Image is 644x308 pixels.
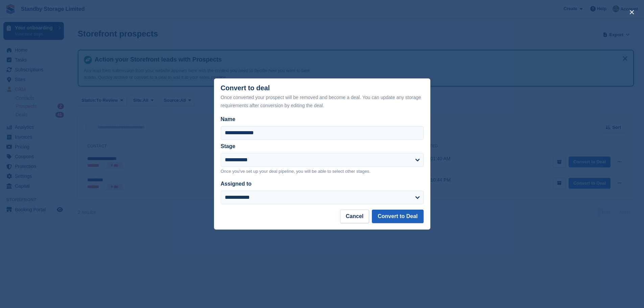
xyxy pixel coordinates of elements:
div: Convert to deal [221,84,424,110]
label: Stage [221,143,236,149]
div: Once converted your prospect will be removed and become a deal. You can update any storage requir... [221,93,424,110]
button: close [626,7,637,18]
p: Once you've set up your deal pipeline, you will be able to select other stages. [221,168,424,175]
button: Convert to Deal [372,210,423,223]
label: Assigned to [221,181,252,187]
label: Name [221,115,424,123]
button: Cancel [340,210,369,223]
